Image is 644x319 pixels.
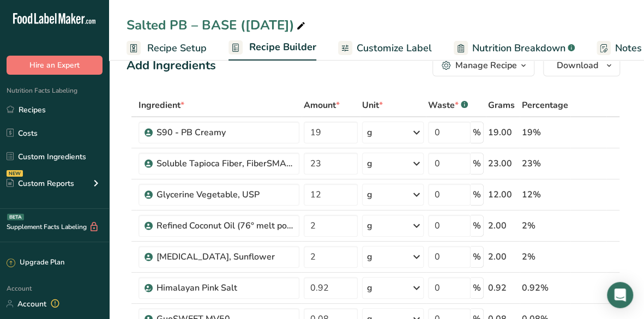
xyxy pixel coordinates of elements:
div: Refined Coconut Oil (76° melt point) [157,219,293,232]
a: Recipe Builder [228,35,316,61]
div: 0.92 [488,281,517,294]
span: Recipe Setup [147,41,207,56]
span: Recipe Builder [249,40,316,55]
span: Nutrition Breakdown [472,41,565,56]
div: 12.00 [488,188,517,201]
div: NEW [7,170,23,177]
span: Ingredient [139,99,184,112]
a: Nutrition Breakdown [454,36,575,61]
div: 0.92% [522,281,568,294]
div: g [367,126,372,139]
div: Manage Recipe [455,59,517,72]
div: Salted PB – BASE ([DATE]) [127,15,308,35]
div: [MEDICAL_DATA], Sunflower [157,250,293,263]
div: Custom Reports [7,178,74,189]
div: 19.00 [488,126,517,139]
div: Himalayan Pink Salt [157,281,293,294]
div: 19% [522,126,568,139]
div: 12% [522,188,568,201]
div: 23% [522,157,568,170]
div: 2% [522,250,568,263]
span: Percentage [522,99,568,112]
div: g [367,188,372,201]
div: Upgrade Plan [7,257,64,268]
span: Download [557,59,598,72]
span: Unit [362,99,383,112]
div: 2% [522,219,568,232]
button: Manage Recipe [432,55,534,76]
div: Add Ingredients [127,57,216,75]
div: Glycerine Vegetable, USP [157,188,293,201]
div: S90 - PB Creamy [157,126,293,139]
div: g [367,219,372,232]
div: Waste [428,99,468,112]
div: g [367,157,372,170]
div: 2.00 [488,250,517,263]
div: g [367,250,372,263]
div: 23.00 [488,157,517,170]
div: Open Intercom Messenger [607,282,633,308]
div: BETA [7,214,24,220]
button: Hire an Expert [7,56,103,75]
button: Download [543,55,620,76]
div: Soluble Tapioca Fiber, FiberSMART TS90 [157,157,293,170]
span: Customize Label [357,41,432,56]
a: Customize Label [338,36,432,61]
div: 2.00 [488,219,517,232]
a: Recipe Setup [127,36,207,61]
div: g [367,281,372,294]
span: Amount [304,99,340,112]
span: Grams [488,99,515,112]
